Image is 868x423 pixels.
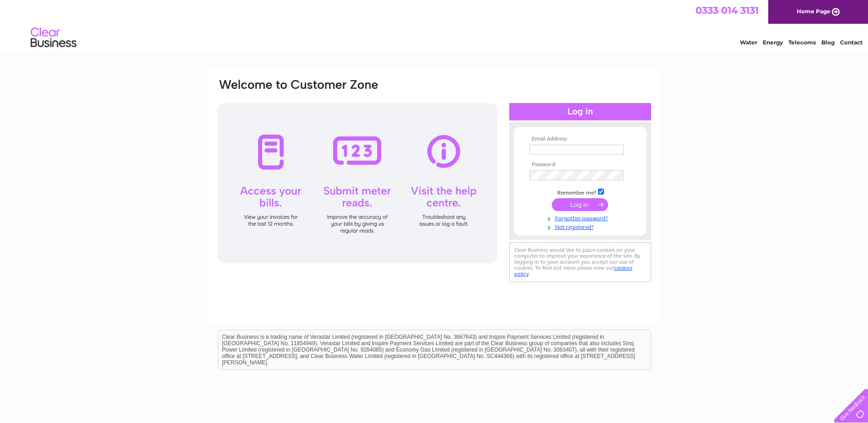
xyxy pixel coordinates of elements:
th: Password: [527,162,633,168]
a: Contact [840,39,863,46]
a: Not registered? [529,222,633,231]
a: Water [740,39,757,46]
img: logo.png [30,24,77,52]
a: Forgotten password? [529,213,633,222]
a: cookies policy [514,265,632,277]
a: Telecoms [788,39,816,46]
th: Email Address: [527,136,633,142]
a: Blog [821,39,835,46]
div: Clear Business is a trading name of Verastar Limited (registered in [GEOGRAPHIC_DATA] No. 3667643... [218,5,651,44]
div: Clear Business would like to place cookies on your computer to improve your experience of the sit... [509,242,651,282]
td: Remember me? [527,187,633,196]
a: 0333 014 3131 [695,5,759,16]
input: Submit [552,198,608,211]
a: Energy [763,39,783,46]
